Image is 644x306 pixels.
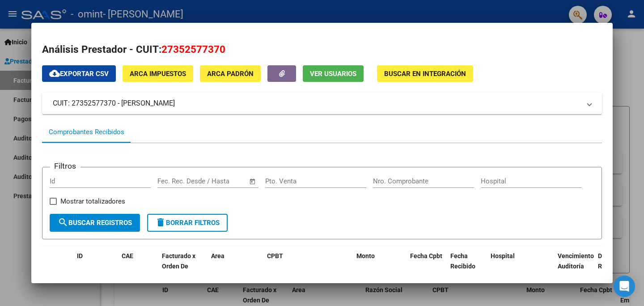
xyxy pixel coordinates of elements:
[248,176,258,187] button: Open calendar
[384,70,466,78] span: Buscar en Integración
[118,246,158,286] datatable-header-cell: CAE
[614,276,635,297] div: Open Intercom Messenger
[450,252,475,270] span: Fecha Recibido
[42,93,602,114] mat-expansion-panel-header: CUIT: 27352577370 - [PERSON_NAME]
[60,196,125,207] span: Mostrar totalizadores
[598,252,638,270] span: Doc Respaldatoria
[410,252,442,259] span: Fecha Cpbt
[263,246,353,286] datatable-header-cell: CPBT
[207,70,254,78] span: ARCA Padrón
[50,214,140,232] button: Buscar Registros
[491,252,515,259] span: Hospital
[487,246,554,286] datatable-header-cell: Hospital
[49,127,124,137] div: Comprobantes Recibidos
[73,246,118,286] datatable-header-cell: ID
[310,70,356,78] span: Ver Usuarios
[267,252,283,259] span: CPBT
[122,252,133,259] span: CAE
[77,252,83,259] span: ID
[58,217,68,228] mat-icon: search
[200,65,261,82] button: ARCA Padrón
[554,246,594,286] datatable-header-cell: Vencimiento Auditoría
[377,65,473,82] button: Buscar en Integración
[202,177,245,185] input: Fecha fin
[161,43,225,55] span: 27352577370
[447,246,487,286] datatable-header-cell: Fecha Recibido
[155,217,166,228] mat-icon: delete
[558,252,594,270] span: Vencimiento Auditoría
[158,246,208,286] datatable-header-cell: Facturado x Orden De
[147,214,228,232] button: Borrar Filtros
[208,246,263,286] datatable-header-cell: Area
[123,65,193,82] button: ARCA Impuestos
[157,177,194,185] input: Fecha inicio
[356,252,375,259] span: Monto
[49,70,109,78] span: Exportar CSV
[130,70,186,78] span: ARCA Impuestos
[211,252,225,259] span: Area
[49,68,60,79] mat-icon: cloud_download
[58,219,132,227] span: Buscar Registros
[303,65,364,82] button: Ver Usuarios
[155,219,220,227] span: Borrar Filtros
[407,246,447,286] datatable-header-cell: Fecha Cpbt
[162,252,195,270] span: Facturado x Orden De
[42,42,602,57] h2: Análisis Prestador - CUIT:
[42,65,116,82] button: Exportar CSV
[50,160,80,172] h3: Filtros
[53,98,580,109] mat-panel-title: CUIT: 27352577370 - [PERSON_NAME]
[353,246,407,286] datatable-header-cell: Monto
